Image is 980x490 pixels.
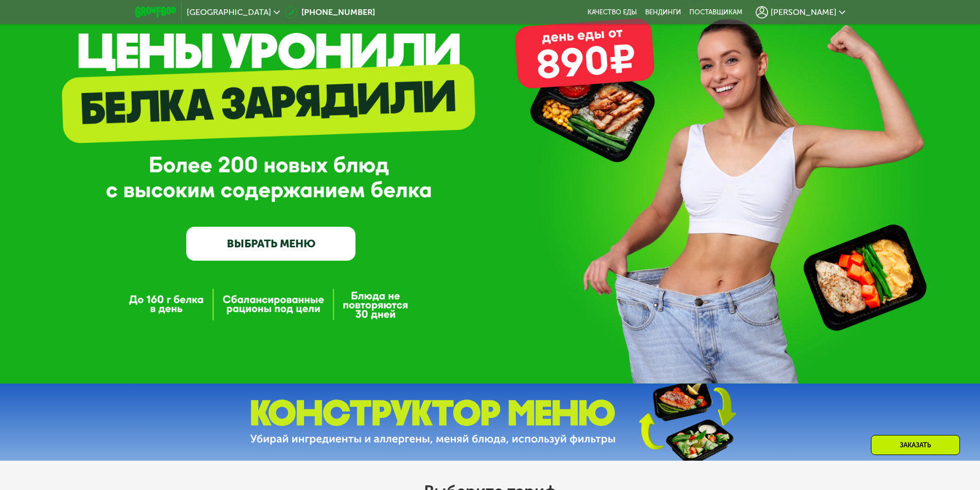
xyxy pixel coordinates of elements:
a: Вендинги [645,8,681,16]
div: Заказать [871,435,960,455]
span: [PERSON_NAME] [771,8,836,16]
a: ВЫБРАТЬ МЕНЮ [186,227,355,261]
div: поставщикам [689,8,742,16]
a: [PHONE_NUMBER] [285,6,375,19]
a: Качество еды [587,8,637,16]
span: [GEOGRAPHIC_DATA] [187,8,271,16]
